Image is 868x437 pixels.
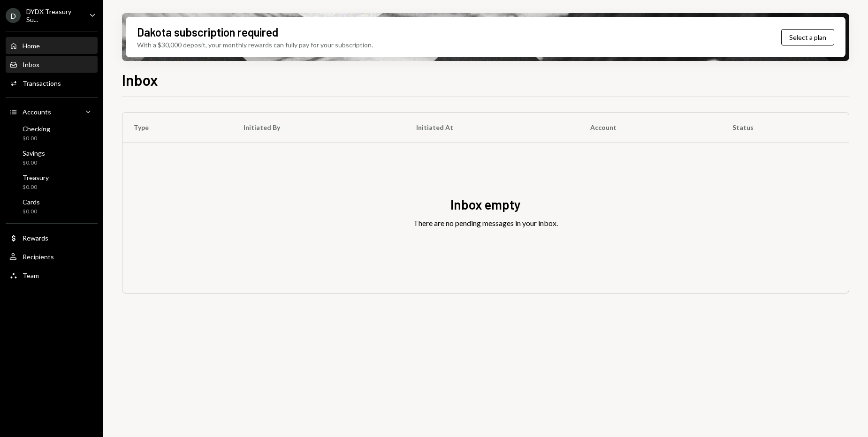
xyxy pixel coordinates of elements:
th: Account [579,113,722,143]
div: Transactions [23,79,61,87]
a: Home [6,37,98,54]
div: Inbox empty [450,196,521,214]
a: Rewards [6,229,98,246]
div: Checking [23,125,50,133]
th: Initiated At [405,113,579,143]
div: Home [23,42,40,50]
div: With a $30,000 deposit, your monthly rewards can fully pay for your subscription. [137,40,373,50]
th: Initiated By [232,113,405,143]
div: $0.00 [23,159,45,167]
th: Type [122,113,232,143]
th: Status [721,113,849,143]
div: $0.00 [23,135,50,143]
a: Recipients [6,248,98,265]
a: Treasury$0.00 [6,171,98,193]
a: Checking$0.00 [6,122,98,144]
div: Inbox [23,60,39,68]
a: Accounts [6,103,98,120]
div: DYDX Treasury Su... [26,8,82,23]
h1: Inbox [122,70,158,89]
a: Savings$0.00 [6,146,98,169]
div: Savings [23,149,45,157]
div: D [6,8,21,23]
div: Recipients [23,253,54,261]
a: Cards$0.00 [6,195,98,218]
div: Accounts [23,108,51,116]
a: Inbox [6,56,98,73]
div: There are no pending messages in your inbox. [413,218,558,229]
div: Rewards [23,234,48,242]
div: Dakota subscription required [137,24,278,40]
a: Transactions [6,75,98,91]
div: $0.00 [23,208,40,216]
a: Team [6,267,98,284]
div: Team [23,271,39,279]
div: Treasury [23,173,49,181]
button: Select a plan [781,29,834,45]
div: Cards [23,198,40,206]
div: $0.00 [23,183,49,191]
